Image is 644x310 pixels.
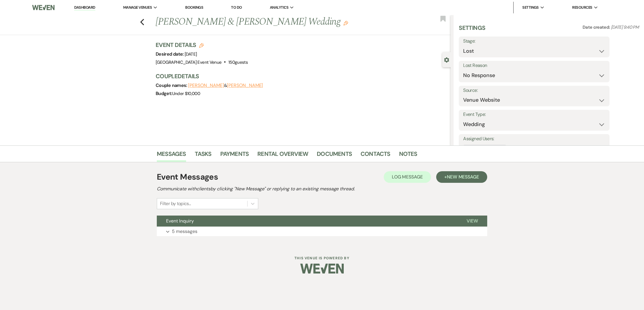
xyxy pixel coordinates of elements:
span: Settings [522,5,539,10]
span: Manage Venues [123,5,152,10]
a: Rental Overview [257,149,308,162]
button: Log Message [384,171,431,183]
span: Resources [572,5,592,10]
h1: Event Messages [157,171,218,183]
img: Weven Logo [32,1,54,14]
button: [PERSON_NAME] [227,83,263,88]
span: New Message [447,174,479,180]
span: [DATE] 9:40 PM [611,24,639,30]
button: +New Message [436,171,487,183]
a: Documents [317,149,352,162]
span: [DATE] [185,51,197,57]
label: Source: [463,86,605,95]
button: [PERSON_NAME] [188,83,224,88]
label: Assigned Users: [463,135,605,143]
h1: [PERSON_NAME] & [PERSON_NAME] Wedding [156,15,390,29]
h3: Couple Details [156,72,445,80]
label: Event Type: [463,110,605,119]
span: Event Inquiry [166,218,194,224]
span: Analytics [270,5,288,10]
span: Log Message [392,174,423,180]
span: View [467,218,478,224]
a: Notes [399,149,417,162]
div: Filter by topics... [160,200,191,207]
label: Lost Reason [463,61,605,70]
span: Desired date: [156,51,185,57]
span: Couple names: [156,82,188,88]
a: Payments [220,149,249,162]
button: View [457,216,487,227]
span: Date created: [583,24,611,30]
h3: Event Details [156,41,248,49]
button: 5 messages [157,227,487,236]
a: Tasks [195,149,212,162]
a: To Do [231,5,242,10]
span: 150 guests [228,59,248,65]
p: 5 messages [172,228,197,235]
a: Bookings [185,5,203,10]
h2: Communicate with clients by clicking "New Message" or replying to an existing message thread. [157,185,487,192]
span: [GEOGRAPHIC_DATA] Event Venue [156,59,221,65]
h3: Settings [459,24,485,37]
span: Under $10,000 [172,91,200,96]
label: Stage: [463,37,605,45]
a: Messages [157,149,186,162]
span: & [188,83,263,88]
div: [PERSON_NAME] [464,145,499,153]
img: Weven Logo [300,258,344,279]
button: Close lead details [444,57,449,62]
a: Contacts [361,149,390,162]
a: Dashboard [74,5,95,10]
span: Budget: [156,90,172,96]
button: Edit [343,20,348,25]
button: Event Inquiry [157,216,457,227]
